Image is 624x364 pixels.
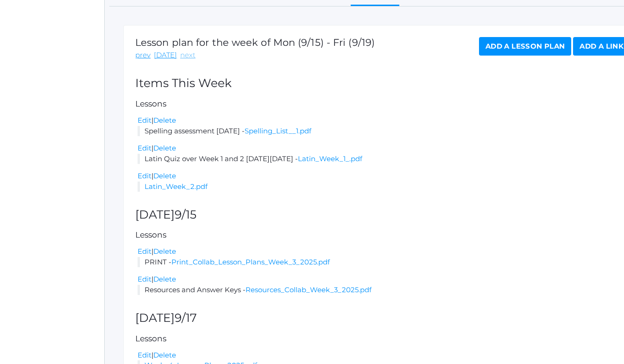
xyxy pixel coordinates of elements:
a: Delete [153,171,176,180]
h1: Lesson plan for the week of Mon (9/15) - Fri (9/19) [135,37,375,48]
a: Edit [138,116,151,125]
a: Latin_Week_2.pdf [145,182,208,191]
a: Spelling_List__1.pdf [245,126,311,135]
a: Delete [153,351,176,359]
a: Edit [138,144,151,152]
span: 9/15 [175,207,196,221]
a: Edit [138,351,151,359]
a: Edit [138,275,151,283]
a: Add a Lesson Plan [479,37,571,56]
a: Latin_Week_1_.pdf [298,154,362,163]
a: Delete [153,116,176,125]
a: Edit [138,171,151,180]
a: Delete [153,247,176,256]
a: Delete [153,144,176,152]
a: Resources_Collab_Week_3_2025.pdf [246,285,372,294]
a: prev [135,50,151,61]
a: next [180,50,195,61]
a: Edit [138,247,151,256]
a: [DATE] [154,50,177,61]
a: Print_Collab_Lesson_Plans_Week_3_2025.pdf [171,257,330,266]
a: Delete [153,275,176,283]
span: 9/17 [175,311,197,325]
